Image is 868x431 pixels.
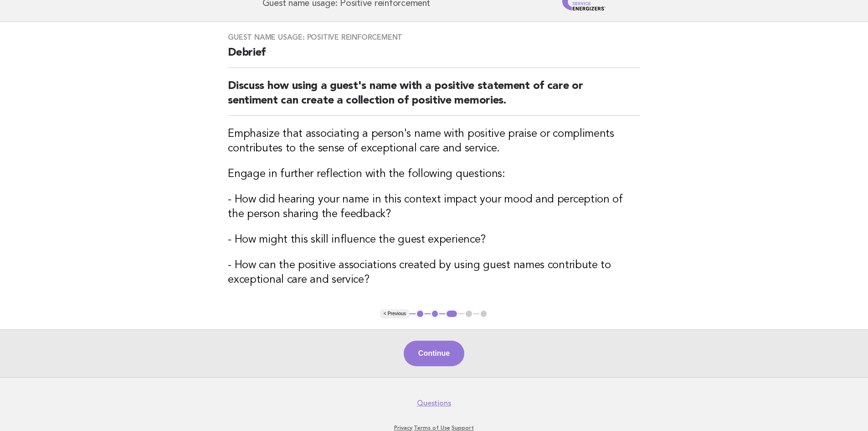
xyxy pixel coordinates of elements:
[394,425,412,431] a: Privacy
[404,341,464,366] button: Continue
[228,33,640,42] h3: Guest name usage: Positive reinforcement
[228,79,640,116] h2: Discuss how using a guest's name with a positive statement of care or sentiment can create a coll...
[228,258,640,287] h3: - How can the positive associations created by using guest names contribute to exceptional care a...
[228,192,640,222] h3: - How did hearing your name in this context impact your mood and perception of the person sharing...
[228,233,640,247] h3: - How might this skill influence the guest experience?
[452,425,474,431] a: Support
[228,46,640,68] h2: Debrief
[380,309,410,318] button: < Previous
[228,167,640,182] h3: Engage in further reflection with the following questions:
[228,127,640,156] h3: Emphasize that associating a person's name with positive praise or compliments contributes to the...
[417,399,451,408] a: Questions
[431,309,440,318] button: 2
[416,309,425,318] button: 1
[414,425,450,431] a: Terms of Use
[445,309,458,318] button: 3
